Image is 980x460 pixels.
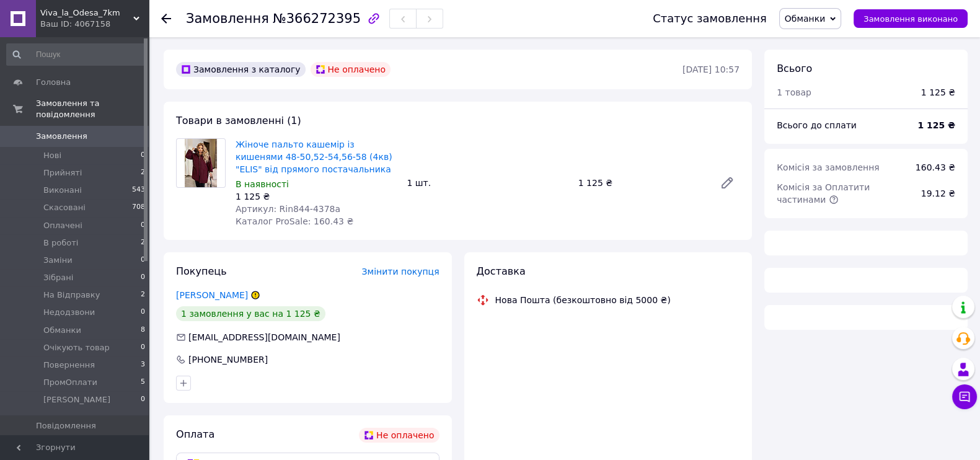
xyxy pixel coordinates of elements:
[43,307,95,318] span: Недодзвони
[921,86,955,99] div: 1 125 ₴
[785,14,826,24] span: Обманки
[777,182,870,205] span: Комісія за Оплатити частинами
[43,185,82,196] span: Виконані
[187,353,269,366] div: [PHONE_NUMBER]
[188,332,340,342] span: [EMAIL_ADDRESS][DOMAIN_NAME]
[141,342,145,353] span: 0
[161,12,171,25] div: Повернутися назад
[43,255,73,266] span: Заміни
[236,190,397,203] div: 1 125 ₴
[311,62,391,77] div: Не оплачено
[176,428,214,440] span: Оплата
[36,131,87,142] span: Замовлення
[914,180,963,207] div: 19.12 ₴
[477,265,526,277] span: Доставка
[43,202,86,213] span: Скасовані
[132,185,145,196] span: 543
[43,167,82,179] span: Прийняті
[176,62,306,77] div: Замовлення з каталогу
[43,272,73,283] span: Зібрані
[141,272,145,283] span: 0
[359,428,439,443] div: Не оплачено
[916,162,955,172] span: 160.43 ₴
[43,377,97,388] span: ПромОплати
[653,12,767,25] div: Статус замовлення
[176,265,227,277] span: Покупець
[141,360,145,371] span: 3
[43,220,82,231] span: Оплачені
[362,267,439,276] span: Змінити покупця
[141,237,145,249] span: 2
[777,120,857,130] span: Всього до сплати
[141,220,145,231] span: 0
[36,77,71,88] span: Головна
[682,64,739,74] time: [DATE] 10:57
[6,43,146,66] input: Пошук
[777,87,811,97] span: 1 товар
[176,290,248,300] a: [PERSON_NAME]
[176,306,325,321] div: 1 замовлення у вас на 1 125 ₴
[777,63,812,74] span: Всього
[236,179,289,189] span: В наявності
[43,237,78,249] span: В роботі
[854,9,968,28] button: Замовлення виконано
[141,290,145,301] span: 2
[36,420,96,431] span: Повідомлення
[43,342,110,353] span: Очікують товар
[141,167,145,179] span: 2
[863,14,958,24] span: Замовлення виконано
[402,174,573,192] div: 1 шт.
[141,377,145,388] span: 5
[141,150,145,161] span: 0
[236,204,340,214] span: Артикул: Rin844-4378a
[132,202,145,213] span: 708
[573,174,710,192] div: 1 125 ₴
[141,325,145,336] span: 8
[952,384,977,409] button: Чат з покупцем
[43,360,95,371] span: Повернення
[141,307,145,318] span: 0
[43,325,81,336] span: Обманки
[236,216,353,226] span: Каталог ProSale: 160.43 ₴
[36,98,149,120] span: Замовлення та повідомлення
[917,120,955,130] b: 1 125 ₴
[236,139,392,174] a: Жіноче пальто кашемір із кишенями 48-50,52-54,56-58 (4кв) "ELIS" від прямого постачальника
[43,290,100,301] span: На Відправку
[492,294,674,306] div: Нова Пошта (безкоштовно від 5000 ₴)
[186,11,269,26] span: Замовлення
[43,150,61,161] span: Нові
[715,170,739,195] a: Редагувати
[141,394,145,405] span: 0
[141,255,145,266] span: 0
[43,394,110,405] span: [PERSON_NAME]
[40,7,133,19] span: Viva_la_Odesa_7km
[185,139,218,187] img: Жіноче пальто кашемір із кишенями 48-50,52-54,56-58 (4кв) "ELIS" від прямого постачальника
[777,162,880,172] span: Комісія за замовлення
[176,115,301,126] span: Товари в замовленні (1)
[273,11,361,26] span: №366272395
[40,19,149,30] div: Ваш ID: 4067158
